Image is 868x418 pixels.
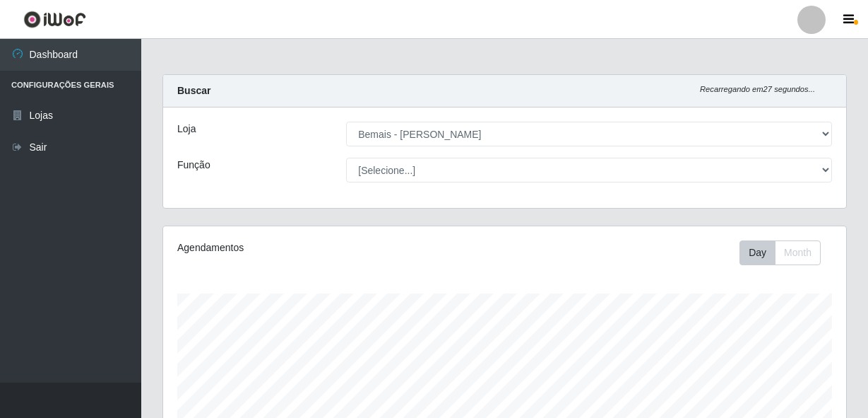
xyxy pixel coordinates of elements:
[177,85,210,96] strong: Buscar
[739,240,821,265] div: First group
[23,11,86,28] img: CoreUI Logo
[700,85,815,93] i: Recarregando em 27 segundos...
[739,240,832,265] div: Toolbar with button groups
[739,240,775,265] button: Day
[177,122,196,137] label: Loja
[775,240,821,265] button: Month
[177,158,210,173] label: Função
[177,240,438,255] div: Agendamentos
